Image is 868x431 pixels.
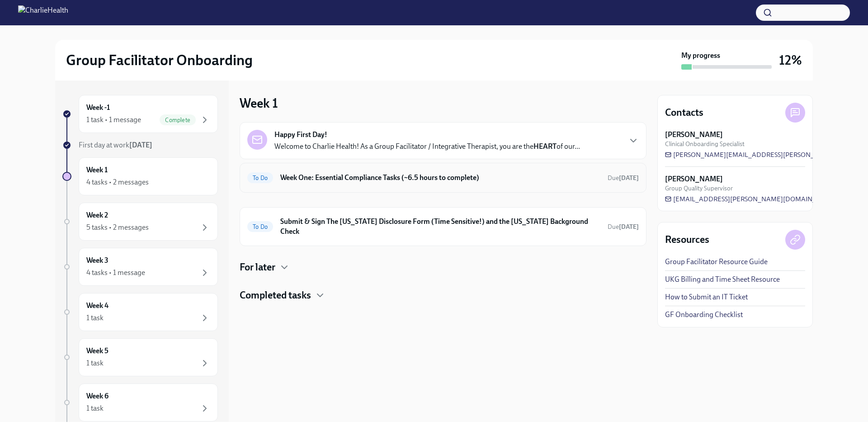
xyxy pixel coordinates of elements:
[665,184,733,193] span: Group Quality Supervisor
[619,174,639,182] strong: [DATE]
[62,293,218,331] a: Week 41 task
[247,175,273,181] span: To Do
[608,174,639,182] span: October 6th, 2025 10:00
[86,256,108,265] h6: Week 3
[665,233,709,246] h4: Resources
[86,103,110,113] h6: Week -1
[665,130,723,140] strong: [PERSON_NAME]
[86,346,108,356] h6: Week 5
[240,95,278,111] h3: Week 1
[62,248,218,286] a: Week 34 tasks • 1 message
[240,260,646,274] div: For later
[86,165,108,175] h6: Week 1
[533,142,557,151] strong: HEART
[62,338,218,376] a: Week 51 task
[665,174,723,184] strong: [PERSON_NAME]
[86,115,141,125] div: 1 task • 1 message
[86,313,104,323] div: 1 task
[62,157,218,195] a: Week 14 tasks • 2 messages
[240,260,275,274] h4: For later
[86,358,104,368] div: 1 task
[608,174,639,182] span: Due
[274,142,580,152] p: Welcome to Charlie Health! As a Group Facilitator / Integrative Therapist, you are the of our...
[619,223,639,231] strong: [DATE]
[665,140,745,148] span: Clinical Onboarding Specialist
[86,210,108,220] h6: Week 2
[62,140,218,150] a: First day at work[DATE]
[86,177,149,187] div: 4 tasks • 2 messages
[665,275,780,284] a: UKG Billing and Time Sheet Resource
[681,51,720,61] strong: My progress
[129,141,152,149] strong: [DATE]
[62,203,218,241] a: Week 25 tasks • 2 messages
[79,141,152,149] span: First day at work
[608,223,639,231] span: Due
[86,268,145,278] div: 4 tasks • 1 message
[86,403,104,413] div: 1 task
[665,257,768,267] a: Group Facilitator Resource Guide
[160,117,196,123] span: Complete
[62,384,218,422] a: Week 61 task
[665,106,703,119] h4: Contacts
[240,289,311,302] h4: Completed tasks
[86,301,108,311] h6: Week 4
[247,215,639,238] a: To DoSubmit & Sign The [US_STATE] Disclosure Form (Time Sensitive!) and the [US_STATE] Background...
[66,51,253,69] h2: Group Facilitator Onboarding
[86,391,108,401] h6: Week 6
[665,310,743,320] a: GF Onboarding Checklist
[86,223,149,232] div: 5 tasks • 2 messages
[62,95,218,133] a: Week -11 task • 1 messageComplete
[779,52,802,68] h3: 12%
[665,292,748,302] a: How to Submit an IT Ticket
[608,223,639,231] span: October 8th, 2025 10:00
[240,289,646,302] div: Completed tasks
[665,194,838,204] a: [EMAIL_ADDRESS][PERSON_NAME][DOMAIN_NAME]
[280,217,600,237] h6: Submit & Sign The [US_STATE] Disclosure Form (Time Sensitive!) and the [US_STATE] Background Check
[247,171,639,185] a: To DoWeek One: Essential Compliance Tasks (~6.5 hours to complete)Due[DATE]
[274,130,327,140] strong: Happy First Day!
[280,173,600,183] h6: Week One: Essential Compliance Tasks (~6.5 hours to complete)
[18,5,68,20] img: CharlieHealth
[247,223,273,230] span: To Do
